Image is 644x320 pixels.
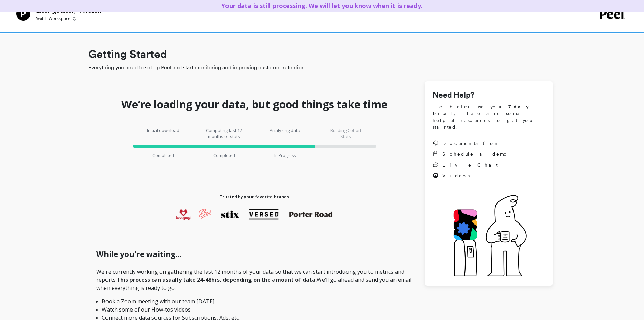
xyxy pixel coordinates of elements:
strong: This process can usually take 24-48hrs, depending on the amount of data. [117,276,317,283]
a: Documentation [433,140,508,147]
span: Everything you need to set up Peel and start monitoring and improving customer retention. [88,64,553,72]
span: Schedule a demo [442,151,508,157]
span: Live Chat [442,162,498,168]
h1: We’re loading your data, but good things take time [121,98,387,111]
h1: Trusted by your favorite brands [220,194,289,200]
p: In Progress [274,153,296,158]
p: Completed [152,153,174,158]
p: Switch Workspace [36,16,70,21]
img: Team Profile [16,6,30,21]
img: picker [73,16,76,21]
p: Computing last 12 months of stats [204,127,244,140]
a: Your data is still processing. We will let you know when it is ready. [221,2,423,10]
li: Watch some of our How-tos videos [102,305,407,314]
h1: While you're waiting... [96,249,412,260]
span: To better use your , here are some helpful resources to get you started. [433,103,545,130]
h1: Need Help? [433,89,545,101]
p: Completed [213,153,235,158]
span: Videos [442,172,470,179]
span: Documentation [442,140,500,147]
p: Building Cohort Stats [326,127,366,140]
p: Initial download [143,127,184,140]
a: Schedule a demo [433,151,508,157]
p: Analyzing data [265,127,305,140]
a: Videos [433,172,508,179]
h1: Getting Started [88,46,553,62]
li: Book a Zoom meeting with our team [DATE] [102,297,407,305]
